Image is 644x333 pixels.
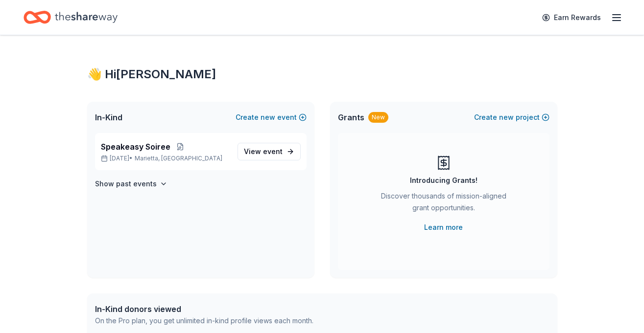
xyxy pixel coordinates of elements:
div: Discover thousands of mission-aligned grant opportunities. [377,190,510,218]
div: In-Kind donors viewed [95,303,313,315]
span: new [499,111,514,123]
div: Introducing Grants! [410,175,477,186]
span: View [244,146,283,157]
h4: Show past events [95,178,157,190]
button: Createnewproject [474,111,549,123]
span: Speakeasy Soiree [101,141,170,153]
div: 👋 Hi [PERSON_NAME] [87,67,557,82]
button: Createnewevent [236,111,307,123]
div: On the Pro plan, you get unlimited in-kind profile views each month. [95,315,313,327]
a: Learn more [424,222,463,233]
button: Show past events [95,178,167,190]
a: Home [24,6,118,29]
span: Marietta, [GEOGRAPHIC_DATA] [135,155,222,162]
span: new [261,111,275,123]
p: [DATE] • [101,155,230,162]
a: Earn Rewards [536,9,607,26]
span: In-Kind [95,111,122,123]
span: Grants [338,111,364,123]
span: event [263,147,283,155]
div: New [368,112,388,123]
a: View event [238,143,301,160]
